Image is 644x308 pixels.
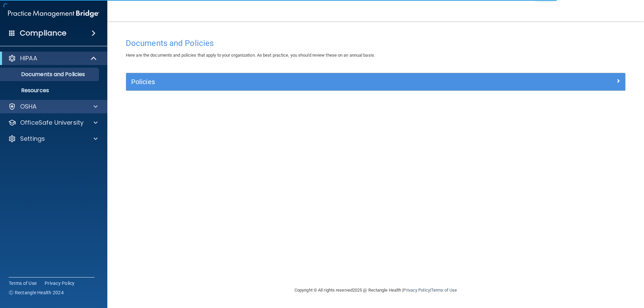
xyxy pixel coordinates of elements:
[131,78,495,85] h5: Policies
[8,103,98,111] a: OSHA
[4,71,96,78] p: Documents and Policies
[20,28,66,38] h4: Compliance
[253,280,498,301] div: Copyright © All rights reserved 2025 @ Rectangle Health | |
[131,76,620,87] a: Policies
[4,87,96,94] p: Resources
[45,280,75,287] a: Privacy Policy
[8,54,97,62] a: HIPAA
[9,289,64,296] span: Ⓒ Rectangle Health 2024
[403,288,430,293] a: Privacy Policy
[20,119,84,127] p: OfficeSafe University
[431,288,457,293] a: Terms of Use
[126,53,375,58] span: Here are the documents and policies that apply to your organization. As best practice, you should...
[126,39,626,48] h4: Documents and Policies
[20,103,37,111] p: OSHA
[20,54,37,62] p: HIPAA
[8,119,98,127] a: OfficeSafe University
[20,135,45,143] p: Settings
[8,135,98,143] a: Settings
[9,280,37,287] a: Terms of Use
[8,7,99,20] img: PMB logo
